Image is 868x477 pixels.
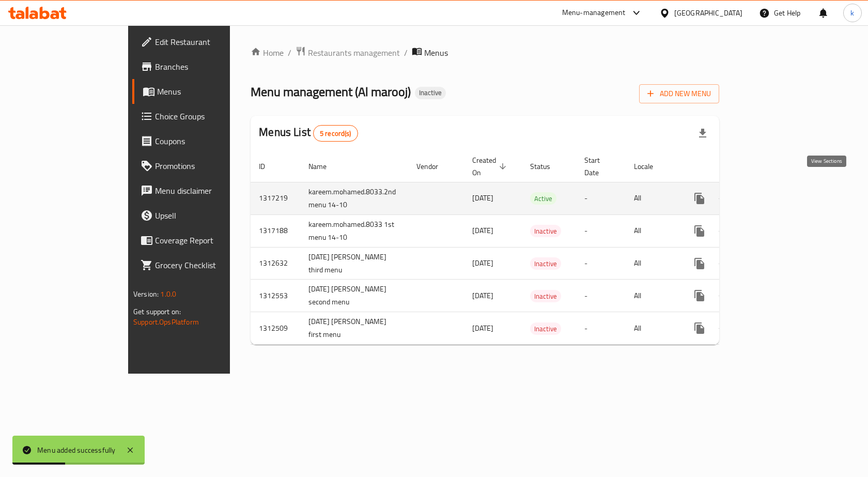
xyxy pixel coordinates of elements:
h2: Menus List [259,125,358,142]
td: All [626,182,679,214]
span: Active [530,193,556,205]
span: [DATE] [472,191,493,205]
div: Menu-management [562,7,626,19]
span: Promotions [155,160,265,172]
a: Grocery Checklist [132,253,273,278]
button: Add New Menu [639,84,719,103]
span: k [850,7,854,19]
td: - [576,312,626,345]
td: All [626,247,679,280]
a: Restaurants management [296,46,400,59]
a: Promotions [132,153,273,178]
td: [DATE] [PERSON_NAME] second menu [300,280,408,312]
span: Coverage Report [155,234,265,247]
a: Support.OpsPlatform [133,315,199,329]
td: - [576,182,626,214]
div: [GEOGRAPHIC_DATA] [674,7,742,19]
th: Actions [679,151,795,182]
span: 5 record(s) [314,129,358,139]
div: Inactive [530,225,561,237]
button: Change Status [712,283,737,308]
td: [DATE] [PERSON_NAME] third menu [300,247,408,280]
span: Inactive [530,258,561,270]
span: 1.0.0 [160,287,176,301]
a: Menus [132,79,273,104]
span: Branches [155,60,265,73]
a: Choice Groups [132,104,273,129]
td: 1317219 [251,182,300,214]
td: 1312553 [251,280,300,312]
li: / [404,47,408,59]
span: Inactive [530,225,561,237]
span: [DATE] [472,321,493,335]
td: kareem.mohamed.8033 1st menu 14-10 [300,214,408,247]
a: Coverage Report [132,228,273,253]
span: Add New Menu [647,87,711,100]
span: Menu management ( Al marooj ) [251,80,411,103]
button: more [687,316,712,341]
span: Inactive [530,323,561,335]
span: Created On [472,154,509,179]
a: Edit Restaurant [132,29,273,54]
button: Change Status [712,251,737,276]
button: more [687,186,712,211]
span: Name [308,160,340,173]
span: Edit Restaurant [155,36,265,48]
span: Start Date [584,154,613,179]
span: Menus [424,47,448,59]
div: Total records count [313,125,358,142]
td: - [576,214,626,247]
span: Coupons [155,135,265,147]
span: ID [259,160,278,173]
span: Restaurants management [308,47,400,59]
td: All [626,280,679,312]
span: Locale [634,160,667,173]
li: / [288,47,291,59]
td: All [626,312,679,345]
table: enhanced table [251,151,795,345]
span: Menu disclaimer [155,184,265,197]
a: Coupons [132,129,273,153]
button: more [687,283,712,308]
div: Export file [690,121,715,146]
button: Change Status [712,219,737,243]
div: Inactive [415,87,446,99]
div: Inactive [530,322,561,335]
span: [DATE] [472,256,493,270]
td: kareem.mohamed.8033.2nd menu 14-10 [300,182,408,214]
span: Upsell [155,209,265,222]
button: Change Status [712,186,737,211]
td: 1312632 [251,247,300,280]
span: Menus [157,85,265,98]
button: more [687,219,712,243]
a: Branches [132,54,273,79]
td: 1317188 [251,214,300,247]
div: Menu added successfully [37,444,116,456]
td: - [576,247,626,280]
span: Version: [133,287,159,301]
button: Change Status [712,316,737,341]
span: [DATE] [472,289,493,302]
td: All [626,214,679,247]
span: Choice Groups [155,110,265,122]
span: Vendor [416,160,452,173]
span: Grocery Checklist [155,259,265,271]
div: Inactive [530,257,561,270]
td: 1312509 [251,312,300,345]
span: Get support on: [133,305,181,318]
a: Menu disclaimer [132,178,273,203]
td: - [576,280,626,312]
nav: breadcrumb [251,46,719,59]
div: Inactive [530,290,561,302]
span: [DATE] [472,224,493,237]
span: Status [530,160,564,173]
td: [DATE] [PERSON_NAME] first menu [300,312,408,345]
a: Upsell [132,203,273,228]
span: Inactive [415,88,446,97]
button: more [687,251,712,276]
span: Inactive [530,290,561,302]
